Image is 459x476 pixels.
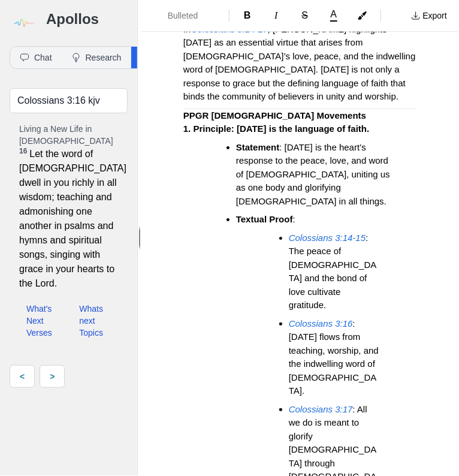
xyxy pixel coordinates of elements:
[330,10,337,19] span: A
[191,24,267,34] a: Colossians 3:14-17
[19,147,126,291] span: Let the word of [DEMOGRAPHIC_DATA] dwell in you richly in all wisdom; teaching and admonishing on...
[40,365,65,388] a: >
[183,123,370,134] strong: 1. Principle: [DATE] is the language of faith.
[274,10,277,20] span: I
[131,47,259,68] button: [DEMOGRAPHIC_DATA]
[301,10,308,20] span: S
[10,10,37,37] img: logo
[236,142,280,152] strong: Statement
[146,5,224,26] button: Formatting Options
[244,10,251,20] span: B
[289,404,353,414] a: Colossians 3:17
[183,110,366,120] strong: PPGR [DEMOGRAPHIC_DATA] Movements
[404,6,454,25] button: Export
[10,88,128,113] input: e.g. (Mark 1:3-16)
[10,47,62,68] button: Chat
[236,214,293,224] strong: Textual Proof
[292,6,318,25] button: Format Strikethrough
[321,7,347,24] button: A
[19,147,27,155] sup: 16
[10,365,35,388] a: <
[19,300,67,341] button: What's Next Verses
[234,6,261,25] button: Format Bold
[46,10,128,29] h3: Apollos
[293,214,295,224] span: :
[72,300,117,341] button: Whats next Topics
[263,6,289,25] button: Format Italics
[236,142,392,206] span: : [DATE] is the heart’s response to the peace, love, and word of [DEMOGRAPHIC_DATA], uniting us a...
[289,318,353,329] a: Colossians 3:16
[289,233,366,243] a: Colossians 3:14-15
[168,10,210,22] span: Bulleted List
[62,47,131,68] button: Research
[19,123,118,147] p: Living a New Life in [DEMOGRAPHIC_DATA]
